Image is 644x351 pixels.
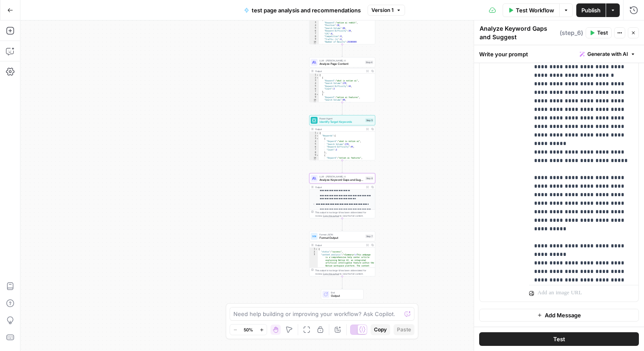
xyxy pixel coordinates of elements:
[323,273,339,275] span: Copy the output
[310,154,319,157] div: 9
[310,157,319,160] div: 10
[316,132,319,135] span: Toggle code folding, rows 1 through 89
[342,160,343,173] g: Edge from step_5 to step_6
[310,44,319,46] div: 11
[397,326,411,334] span: Paste
[316,137,319,140] span: Toggle code folding, rows 3 through 8
[342,44,343,57] g: Edge from step_3 to step_4
[310,135,319,138] div: 2
[316,77,319,80] span: Toggle code folding, rows 2 through 7
[309,289,375,299] div: EndOutput
[319,120,364,124] span: Identify Target Keywords
[342,276,343,289] g: Edge from step_7 to end
[374,326,387,334] span: Copy
[310,251,318,254] div: 2
[310,32,319,35] div: 7
[310,88,319,91] div: 6
[316,154,319,157] span: Toggle code folding, rows 9 through 14
[394,324,414,335] button: Paste
[331,294,360,298] span: Output
[516,6,554,15] span: Test Workflow
[310,21,319,24] div: 3
[365,61,374,64] div: Step 4
[576,3,606,17] button: Publish
[252,6,361,15] span: test page analysis and recommendations
[316,93,319,96] span: Toggle code folding, rows 8 through 13
[310,248,318,251] div: 1
[315,70,364,73] div: Output
[310,143,319,146] div: 5
[310,24,319,27] div: 4
[474,45,644,63] div: Write your prompt
[342,102,343,115] g: Edge from step_4 to step_5
[480,24,558,50] textarea: Analyze Keyword Gaps and Suggest Improvements
[310,93,319,96] div: 8
[310,96,319,99] div: 9
[365,119,374,122] div: Step 5
[315,186,364,189] div: Output
[323,215,339,217] span: Copy the output
[319,178,364,182] span: Analyze Keyword Gaps and Suggest Improvements
[310,85,319,88] div: 5
[315,128,364,131] div: Output
[315,244,364,247] div: Output
[309,173,375,218] div: LLM · [PERSON_NAME] 4Analyze Keyword Gaps and Suggest ImprovementsStep 6Output**** **** **** ****...
[316,135,319,138] span: Toggle code folding, rows 2 through 88
[310,160,319,162] div: 11
[310,82,319,85] div: 4
[310,38,319,41] div: 9
[244,326,253,333] span: 50%
[371,324,390,335] button: Copy
[316,74,319,77] span: Toggle code folding, rows 1 through 62
[560,29,583,37] span: ( step_6 )
[310,148,319,151] div: 7
[319,233,364,236] span: Format JSON
[309,231,375,276] div: Format JSONFormat OutputStep 7Output{ "status":"success", "content_analysis":"<Summary>\nThis web...
[479,309,639,322] button: Add Message
[310,27,319,30] div: 5
[310,77,319,80] div: 2
[368,5,405,16] button: Version 1
[586,27,612,38] button: Test
[365,235,374,238] div: Step 7
[315,248,318,251] span: Toggle code folding, rows 1 through 4
[319,117,364,120] span: Power Agent
[310,137,319,140] div: 3
[581,6,601,15] span: Publish
[310,146,319,149] div: 6
[310,79,319,82] div: 3
[319,236,364,240] span: Format Output
[479,332,639,346] button: Test
[371,6,394,14] span: Version 1
[310,41,319,44] div: 10
[309,57,375,102] div: LLM · [PERSON_NAME] 4Analyze Page ContentStep 4Output[ { "Keyword":"what is notion ai", "Search V...
[553,335,565,343] span: Test
[310,102,319,104] div: 11
[310,90,319,93] div: 7
[310,74,319,77] div: 1
[310,99,319,102] div: 10
[597,29,608,37] span: Test
[319,59,364,62] span: LLM · [PERSON_NAME] 4
[310,35,319,38] div: 8
[319,175,364,178] span: LLM · [PERSON_NAME] 4
[310,151,319,154] div: 8
[310,140,319,143] div: 4
[545,311,581,319] span: Add Message
[587,50,628,58] span: Generate with AI
[239,3,366,17] button: test page analysis and recommendations
[309,115,375,160] div: Power AgentIdentify Target KeywordsStep 5Output{ "Keywords":[ { "Keyword":"what is notion ai", "S...
[310,30,319,33] div: 6
[331,291,360,294] span: End
[310,132,319,135] div: 1
[503,3,559,17] button: Test Workflow
[576,49,639,60] button: Generate with AI
[365,177,374,180] div: Step 6
[342,218,343,231] g: Edge from step_6 to step_7
[315,269,374,276] div: This output is too large & has been abbreviated for review. to view the full content.
[319,62,364,66] span: Analyze Page Content
[315,211,374,218] div: This output is too large & has been abbreviated for review. to view the full content.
